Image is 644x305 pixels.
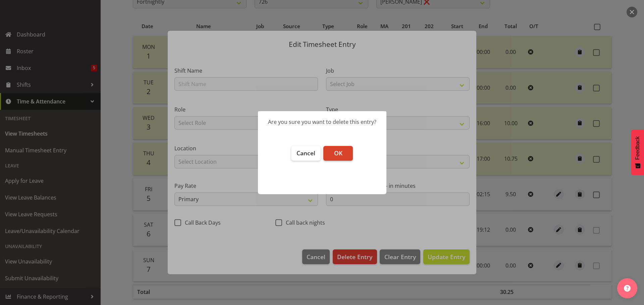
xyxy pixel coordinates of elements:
button: OK [323,146,353,161]
div: Are you sure you want to delete this entry? [268,118,376,126]
img: help-xxl-2.png [624,285,631,292]
button: Feedback - Show survey [631,130,644,175]
button: Cancel [291,146,321,161]
span: Cancel [297,149,315,157]
span: OK [334,149,342,157]
span: Feedback [635,136,641,160]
